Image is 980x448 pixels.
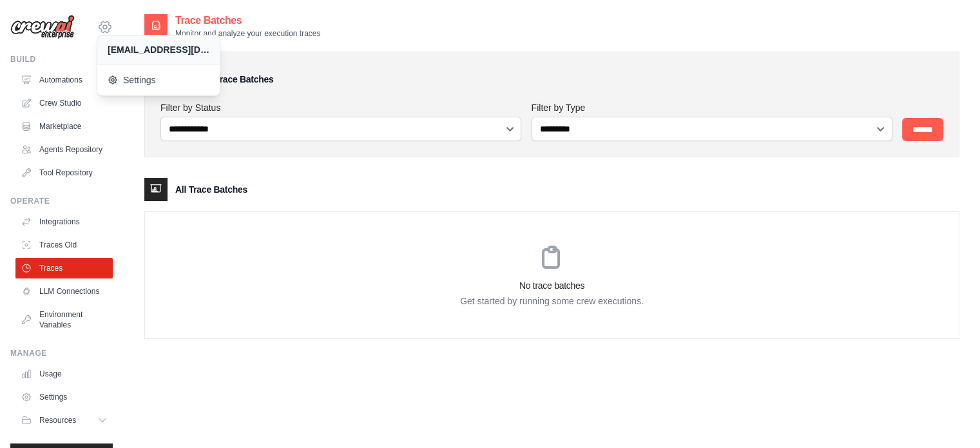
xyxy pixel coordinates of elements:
h3: All Trace Batches [175,183,247,196]
h2: Trace Batches [175,13,320,28]
a: Settings [97,67,220,93]
p: Monitor and analyze your execution traces [175,28,320,39]
div: Manage [10,348,113,358]
p: Get started by running some crew executions. [145,295,959,307]
a: LLM Connections [15,281,113,302]
h3: No trace batches [145,279,959,292]
label: Filter by Type [532,101,892,114]
a: Usage [15,364,113,384]
div: [EMAIL_ADDRESS][DOMAIN_NAME] [108,43,209,56]
a: Agents Repository [15,139,113,160]
img: Logo [10,15,75,39]
a: Automations [15,70,113,90]
span: Resources [39,415,76,425]
a: Tool Repository [15,162,113,183]
div: Operate [10,196,113,206]
span: Settings [108,73,209,86]
a: Traces Old [15,235,113,255]
a: Marketplace [15,116,113,137]
a: Traces [15,258,113,278]
button: Resources [15,410,113,431]
div: Build [10,54,113,64]
h3: Filter Trace Batches [191,73,273,86]
a: Environment Variables [15,304,113,335]
label: Filter by Status [160,101,521,114]
a: Integrations [15,211,113,232]
a: Settings [15,387,113,407]
a: Crew Studio [15,93,113,113]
